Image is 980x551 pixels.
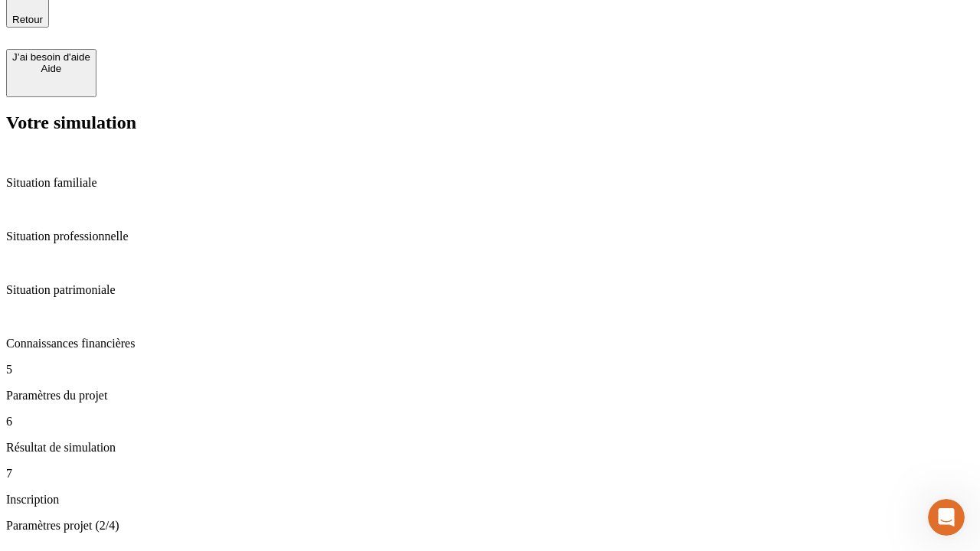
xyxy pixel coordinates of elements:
[12,51,90,63] div: J’ai besoin d'aide
[6,441,974,455] p: Résultat de simulation
[6,49,96,97] button: J’ai besoin d'aideAide
[12,63,90,74] div: Aide
[6,467,974,481] p: 7
[6,230,974,243] p: Situation professionnelle
[12,14,43,25] span: Retour
[6,415,974,429] p: 6
[6,283,974,297] p: Situation patrimoniale
[6,337,974,350] p: Connaissances financières
[6,493,974,507] p: Inscription
[6,176,974,190] p: Situation familiale
[6,519,974,533] p: Paramètres projet (2/4)
[6,112,974,133] h2: Votre simulation
[6,363,974,377] p: 5
[6,389,974,403] p: Paramètres du projet
[928,499,965,536] iframe: Intercom live chat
